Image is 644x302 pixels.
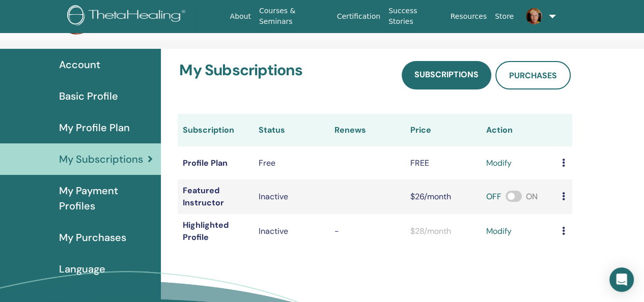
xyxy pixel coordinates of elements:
[410,158,429,168] span: FREE
[486,191,501,202] span: OFF
[333,7,384,26] a: Certification
[526,8,542,24] img: default.jpg
[178,214,254,249] td: Highlighted Profile
[178,114,254,146] th: Subscription
[495,61,571,89] a: Purchases
[178,179,254,214] td: Featured Instructor
[329,114,405,146] th: Renews
[509,70,557,81] span: Purchases
[59,261,105,277] span: Language
[410,191,451,202] span: $26/month
[526,191,538,202] span: ON
[59,230,126,245] span: My Purchases
[334,226,339,236] span: -
[259,191,324,203] div: Inactive
[486,157,512,169] a: modify
[179,61,302,85] h3: My Subscriptions
[410,226,451,236] span: $28/month
[59,57,100,72] span: Account
[59,88,118,104] span: Basic Profile
[59,183,153,214] span: My Payment Profiles
[405,114,481,146] th: Price
[259,157,324,169] div: Free
[414,69,479,80] span: Subscriptions
[609,267,634,292] div: Open Intercom Messenger
[226,7,255,26] a: About
[59,120,130,135] span: My Profile Plan
[255,2,333,31] a: Courses & Seminars
[486,225,512,237] a: modify
[67,5,189,28] img: logo.png
[259,225,324,237] p: Inactive
[254,114,329,146] th: Status
[491,7,518,26] a: Store
[384,2,446,31] a: Success Stories
[481,114,557,146] th: Action
[446,7,491,26] a: Resources
[59,152,143,167] span: My Subscriptions
[402,61,491,89] a: Subscriptions
[178,146,254,179] td: Profile Plan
